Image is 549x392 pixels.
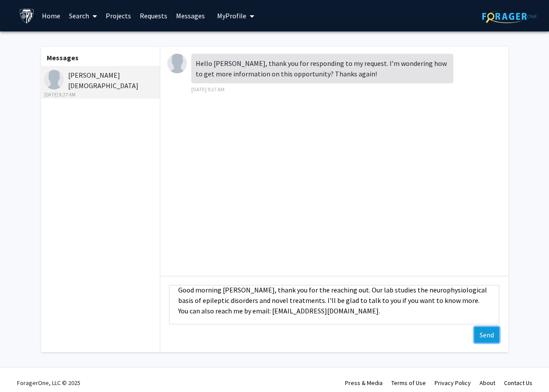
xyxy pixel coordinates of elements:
a: Projects [101,0,135,31]
a: Requests [135,0,172,31]
span: [DATE] 9:27 AM [191,86,224,93]
a: Messages [172,0,209,31]
button: Send [474,327,499,343]
img: McKenzie Christiansen [44,70,64,89]
a: Press & Media [345,379,383,387]
span: My Profile [217,11,246,20]
div: Hello [PERSON_NAME], thank you for responding to my request. I’m wondering how to get more inform... [191,54,453,83]
div: [PERSON_NAME][DEMOGRAPHIC_DATA] [44,70,158,99]
textarea: Message [169,285,499,324]
div: [DATE] 9:27 AM [44,91,158,99]
a: About [480,379,495,387]
a: Search [65,0,101,31]
a: Home [38,0,65,31]
img: McKenzie Christiansen [167,54,187,73]
iframe: Chat [7,353,37,385]
img: Johns Hopkins University Logo [19,8,35,24]
b: Messages [47,53,79,62]
a: Contact Us [504,379,532,387]
a: Privacy Policy [435,379,471,387]
img: ForagerOne Logo [482,10,537,23]
a: Terms of Use [391,379,426,387]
